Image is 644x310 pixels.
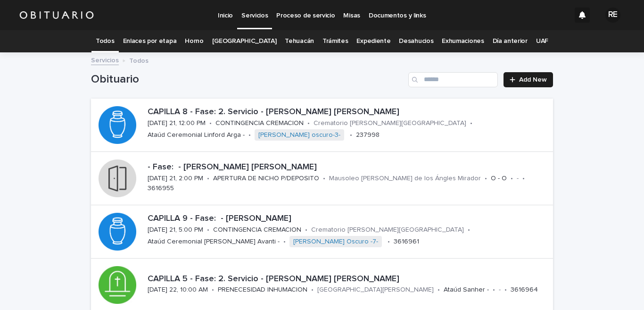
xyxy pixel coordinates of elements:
p: Todos [129,55,149,65]
p: • [212,286,214,294]
div: RE [605,8,620,23]
p: - [517,175,519,183]
input: Search [408,72,498,87]
p: [DATE] 21, 2:00 PM [148,175,203,183]
a: Servicios [91,54,119,65]
p: Ataúd Ceremonial Linford Arga - [148,131,245,139]
p: • [207,226,209,234]
a: Enlaces por etapa [123,30,177,52]
a: Exhumaciones [442,30,484,52]
p: • [493,286,495,294]
img: HUM7g2VNRLqGMmR9WVqf [19,6,94,25]
p: • [209,119,212,127]
a: CAPILLA 8 - Fase: 2. Servicio - [PERSON_NAME] [PERSON_NAME][DATE] 21, 12:00 PM•CONTINGENCIA CREMA... [91,99,553,152]
a: [GEOGRAPHIC_DATA] [212,30,277,52]
p: [GEOGRAPHIC_DATA][PERSON_NAME] [317,286,434,294]
p: [DATE] 21, 12:00 PM [148,119,206,127]
p: • [248,131,251,139]
p: Crematorio [PERSON_NAME][GEOGRAPHIC_DATA] [314,119,466,127]
p: - Fase: - [PERSON_NAME] [PERSON_NAME] [148,162,549,173]
a: [PERSON_NAME] oscuro-3- [258,131,340,139]
a: Día anterior [493,30,528,52]
p: 3616955 [148,184,174,193]
p: • [305,226,307,234]
p: • [207,175,209,183]
p: Ataúd Ceremonial [PERSON_NAME] Avanti - [148,238,280,246]
p: CONTINGENCIA CREMACION [215,119,304,127]
p: • [485,175,487,183]
p: • [311,286,314,294]
p: CAPILLA 9 - Fase: - [PERSON_NAME] [148,214,549,224]
p: • [438,286,440,294]
a: Horno [185,30,203,52]
a: Expediente [356,30,390,52]
p: • [470,119,472,127]
a: CAPILLA 9 - Fase: - [PERSON_NAME][DATE] 21, 5:00 PM•CONTINGENCIA CREMACION•Crematorio [PERSON_NAM... [91,205,553,259]
a: Desahucios [399,30,433,52]
a: - Fase: - [PERSON_NAME] [PERSON_NAME][DATE] 21, 2:00 PM•APERTURA DE NICHO P/DEPOSITO•Mausoleo [PE... [91,152,553,205]
h1: Obituario [91,73,405,86]
p: 3616964 [511,286,538,294]
p: - [499,286,501,294]
p: • [504,286,507,294]
a: UAF [536,30,548,52]
p: • [350,131,352,139]
span: Add New [519,76,547,83]
p: PRENECESIDAD INHUMACION [218,286,307,294]
p: • [307,119,310,127]
p: • [511,175,513,183]
a: Todos [96,30,114,52]
p: O - O [491,175,507,183]
a: Trámites [322,30,348,52]
p: • [522,175,525,183]
p: • [388,238,390,246]
p: 237998 [356,131,380,139]
p: • [468,226,470,234]
p: [DATE] 21, 5:00 PM [148,226,203,234]
p: CAPILLA 8 - Fase: 2. Servicio - [PERSON_NAME] [PERSON_NAME] [148,107,549,117]
a: [PERSON_NAME] Oscuro -7- [293,238,378,246]
p: CAPILLA 5 - Fase: 2. Servicio - [PERSON_NAME] [PERSON_NAME] [148,274,549,285]
p: [DATE] 22, 10:00 AM [148,286,208,294]
p: • [323,175,325,183]
p: • [283,238,286,246]
p: Crematorio [PERSON_NAME][GEOGRAPHIC_DATA] [311,226,464,234]
a: Tehuacán [285,30,314,52]
p: Ataúd Sanher - [444,286,489,294]
p: Mausoleo [PERSON_NAME] de los Ángles Mirador [329,175,481,183]
a: Add New [504,72,553,87]
p: CONTINGENCIA CREMACION [213,226,301,234]
p: 3616961 [394,238,419,246]
p: APERTURA DE NICHO P/DEPOSITO [213,175,319,183]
